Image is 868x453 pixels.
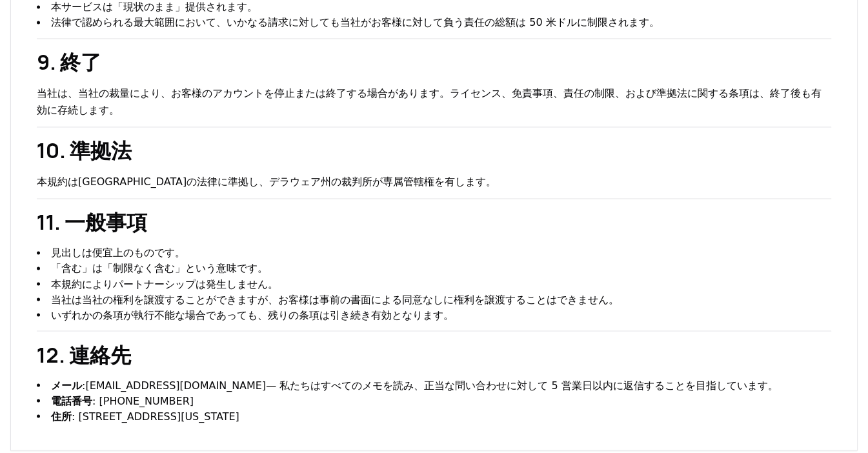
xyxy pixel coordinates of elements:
[51,16,660,28] font: 法律で認められる最大範囲において、いかなる請求に対しても当社がお客様に対して負う責任の総額は 50 米ドルに制限されます。
[72,410,239,422] font: : [STREET_ADDRESS][US_STATE]
[51,293,619,305] font: 当社は当社の権利を譲渡することができますが、お客様は事前の書面による同意なしに権利を譲渡することはできません。
[85,379,266,391] a: [EMAIL_ADDRESS][DOMAIN_NAME]
[51,277,278,290] font: 本規約によりパートナーシップは発生しません。
[37,208,147,236] font: 11. 一般事項
[37,48,101,76] font: 9. 終了
[37,136,132,165] font: 10. 準拠法
[266,379,778,391] font: — 私たちはすべてのメモを読み、正当な問い合わせに対して 5 営業日以内に返信することを目指しています。
[51,308,454,321] font: いずれかの条項が執行不能な場合であっても、残りの条項は引き続き有効となります。
[51,379,82,391] font: メール
[37,87,822,116] font: 当社は、当社の裁量により、お客様のアカウントを停止または終了する場合があります。ライセンス、免責事項、責任の制限、および準拠法に関する条項は、終了後も有効に存続します。
[51,394,92,407] font: 電話番号
[51,410,72,422] font: 住所
[51,1,257,13] font: 本サービスは「現状のまま」提供されます。
[37,340,131,368] font: 12. 連絡先
[92,394,194,407] font: : [PHONE_NUMBER]
[51,247,185,259] font: 見出しは便宜上のものです。
[82,379,85,391] font: :
[51,262,268,274] font: 「含む」は「制限なく含む」という意味です。
[37,176,496,188] font: 本規約は[GEOGRAPHIC_DATA]の法律に準拠し、デラウェア州の裁判所が専属管轄権を有します。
